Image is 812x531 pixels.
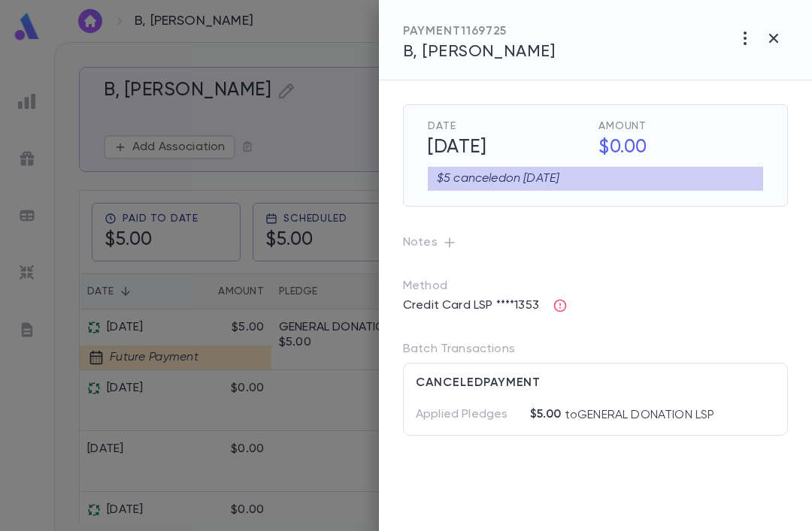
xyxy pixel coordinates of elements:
[419,132,592,164] h5: [DATE]
[394,294,548,318] p: Credit Card LSP ****1353
[416,407,530,423] p: Applied Pledges
[403,279,478,294] p: Method
[562,407,715,423] p: to GENERAL DONATION LSP
[428,167,763,191] div: $5 canceled on [DATE]
[589,132,763,164] h5: $0.00
[403,24,555,39] div: PAYMENT 1169725
[403,44,555,60] span: B, [PERSON_NAME]
[416,376,541,391] span: Canceled Payment
[403,342,788,363] p: Batch Transactions
[530,407,562,423] p: $5.00
[428,120,592,132] span: Date
[598,120,763,132] span: Amount
[403,231,788,255] p: Notes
